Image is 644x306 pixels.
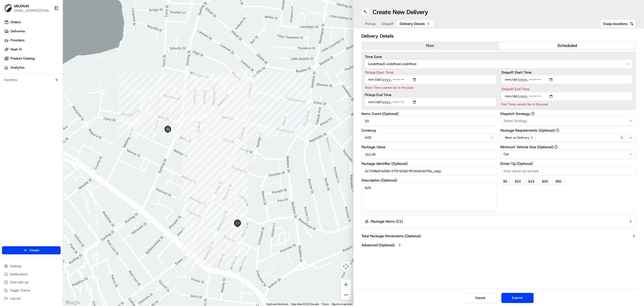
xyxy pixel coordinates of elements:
button: Advanced (Optional) [361,242,636,248]
input: Enter package identifier [361,166,497,175]
label: Package Value [361,145,497,149]
label: Package Identifier (Optional) [361,162,497,165]
button: Toggle Theme [2,287,61,294]
span: Map data ©2025 Google [291,303,319,305]
button: scheduled [499,42,636,49]
a: Open this area in Google Maps (opens a new window) [64,299,81,306]
button: Submit [501,293,534,303]
button: MILKRUNMILKRUN[EMAIL_ADDRESS][DOMAIN_NAME] [2,2,52,14]
label: Pickup Start Time [365,71,496,74]
button: MILKRUN [14,4,29,9]
span: Deliveries [11,29,25,34]
label: Time Zone [365,55,633,58]
label: Currency [361,129,497,132]
a: Product Catalog [2,54,63,63]
button: $50 [553,178,564,185]
button: now [362,42,499,49]
img: Google [64,299,81,306]
button: $10 [512,178,524,185]
span: Orders [11,20,21,24]
label: Total Package Dimensions (Optional) [361,233,421,238]
button: Zoom out [341,290,351,300]
label: Dispatch Strategy [500,112,636,115]
span: Swap locations [603,21,628,26]
span: Notifications [10,272,28,276]
p: Start Time cannot be in the past [365,85,496,90]
button: Total Package Dimensions (Optional) [361,233,636,238]
span: Dropoff [382,21,394,26]
button: $15 [526,178,537,185]
button: Dispatch Strategy [531,112,535,115]
button: Create [2,246,61,254]
a: Nash AI [2,45,63,53]
a: Orders [2,18,63,26]
button: Meet on Delivery [500,133,636,142]
button: Package Items (21) [361,216,636,227]
label: Driver Tip (Optional) [500,162,636,165]
input: Enter number of items [361,116,497,126]
label: Package Items ( 21 ) [371,219,403,224]
a: Providers [2,36,63,44]
span: Meet on Delivery [505,136,529,140]
img: MILKRUN [4,4,12,12]
label: Dropoff Start Time [501,71,633,74]
a: Terms (opens in new tab) [322,303,329,305]
input: Enter driver tip amount [500,166,636,175]
button: $5 [500,178,510,185]
span: Pickup [365,21,376,26]
span: Chat with us! [10,280,28,284]
button: Map camera controls [341,261,351,271]
label: Minimum Vehicle Size (Optional) [500,145,636,149]
span: Analytics [11,65,24,70]
button: Log out [2,295,61,302]
button: Keyboard shortcuts [267,302,288,306]
span: Providers [11,38,24,43]
button: Settings [2,263,61,270]
div: Favorites [2,76,61,84]
button: Notifications [2,271,61,278]
label: Items Count (Optional) [361,112,497,115]
label: Description (Optional) [361,178,497,182]
button: Swap locations [601,20,636,28]
span: Toggle Theme [10,288,30,292]
h2: Delivery Details [361,33,636,40]
a: Analytics [2,64,63,72]
button: [EMAIL_ADDRESS][DOMAIN_NAME] [14,9,50,13]
span: Create [29,248,39,253]
button: Package Requirements (Optional) [556,129,559,132]
span: Delivery Details [400,21,425,26]
input: Enter package value [361,150,497,159]
button: Select Strategy [500,116,636,126]
button: Chat with us! [2,279,61,286]
label: Pickup End Time [365,93,496,97]
p: End Time cannot be in the past [501,102,633,107]
a: Report a map error [332,303,352,305]
h1: Create New Delivery [373,8,428,16]
button: Cancel [464,293,496,303]
button: Zoom in [341,280,351,290]
span: Nash AI [11,47,22,52]
label: Advanced (Optional) [361,242,395,248]
span: Select Strategy [504,119,527,123]
label: Package Requirements (Optional) [500,129,636,132]
span: Log out [10,296,20,300]
span: Settings [10,264,21,268]
a: Deliveries [2,27,63,35]
label: Dropoff End Time [501,87,633,91]
button: Minimum Vehicle Size (Optional) [554,145,558,149]
button: $30 [539,178,551,185]
span: Product Catalog [11,56,35,61]
textarea: N/A [361,183,497,211]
